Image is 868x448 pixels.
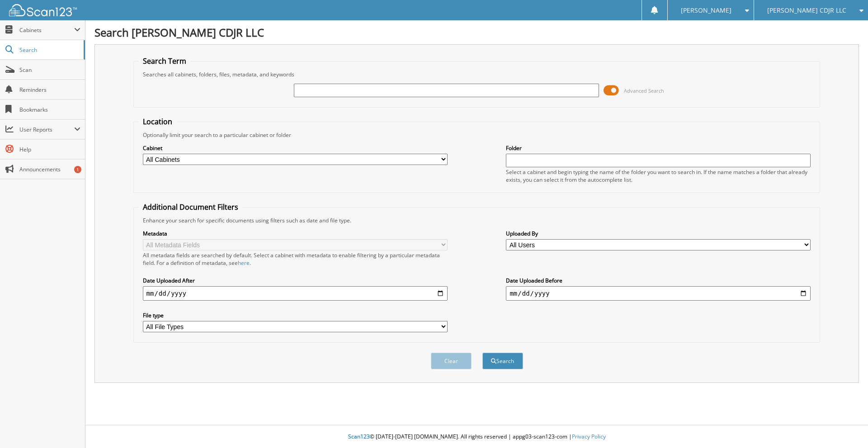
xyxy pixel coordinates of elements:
[74,166,81,173] div: 1
[85,426,868,448] div: © [DATE]-[DATE] [DOMAIN_NAME]. All rights reserved | appg03-scan123-com |
[9,4,77,16] img: scan123-logo-white.svg
[506,168,811,184] div: Select a cabinet and begin typing the name of the folder you want to search in. If the name match...
[138,202,243,212] legend: Additional Document Filters
[681,8,731,13] span: [PERSON_NAME]
[138,56,191,66] legend: Search Term
[19,126,74,133] span: User Reports
[19,106,80,113] span: Bookmarks
[506,230,811,237] label: Uploaded By
[143,286,448,301] input: start
[143,230,448,237] label: Metadata
[431,353,472,369] button: Clear
[506,144,811,152] label: Folder
[506,286,811,301] input: end
[138,217,816,224] div: Enhance your search for specific documents using filters such as date and file type.
[143,144,448,152] label: Cabinet
[143,251,448,267] div: All metadata fields are searched by default. Select a cabinet with metadata to enable filtering b...
[143,311,448,319] label: File type
[138,131,816,139] div: Optionally limit your search to a particular cabinet or folder
[624,87,664,94] span: Advanced Search
[19,66,80,74] span: Scan
[138,71,816,78] div: Searches all cabinets, folders, files, metadata, and keywords
[19,165,80,173] span: Announcements
[143,277,448,284] label: Date Uploaded After
[19,46,79,54] span: Search
[19,26,74,34] span: Cabinets
[767,8,846,13] span: [PERSON_NAME] CDJR LLC
[506,277,811,284] label: Date Uploaded Before
[572,433,606,440] a: Privacy Policy
[238,259,250,267] a: here
[94,25,859,40] h1: Search [PERSON_NAME] CDJR LLC
[19,86,80,94] span: Reminders
[19,146,80,153] span: Help
[482,353,523,369] button: Search
[348,433,370,440] span: Scan123
[138,117,177,127] legend: Location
